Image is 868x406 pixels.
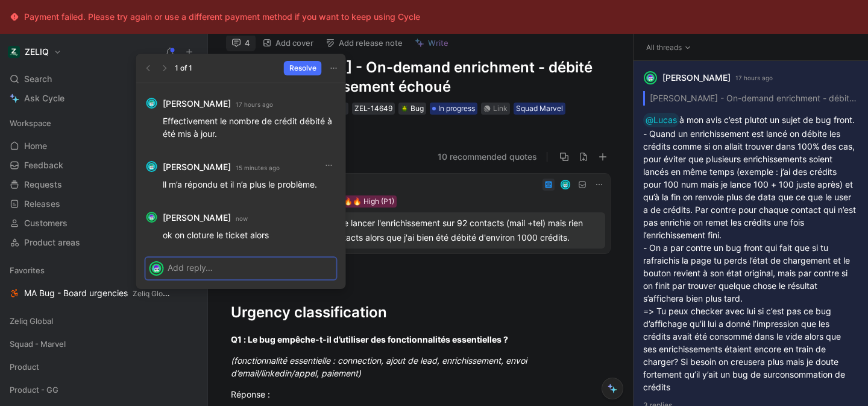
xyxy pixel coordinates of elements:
[151,262,163,274] img: avatar
[148,162,156,171] img: avatar
[284,61,322,75] button: Resolve
[148,99,156,107] img: avatar
[236,99,273,110] small: 17 hours ago
[289,62,316,74] span: Resolve
[236,162,280,173] small: 15 minutes ago
[163,178,336,191] p: ll m’a répondu et il n’a plus le problème.
[163,115,336,140] p: Effectivement le nombre de crédit débité à été mis à jour.
[175,62,192,74] div: 1 of 1
[163,97,231,111] strong: [PERSON_NAME]
[163,160,231,174] strong: [PERSON_NAME]
[236,213,248,224] small: now
[163,229,336,241] p: ok on cloture le ticket alors
[148,213,156,221] img: avatar
[163,211,231,225] strong: [PERSON_NAME]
